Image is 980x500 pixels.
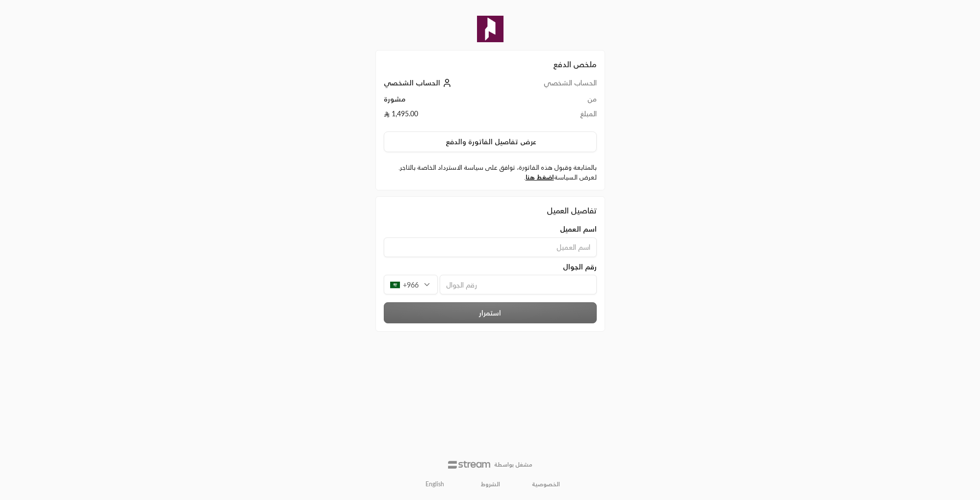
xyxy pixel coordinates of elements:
span: رقم الجوال [563,262,597,272]
h2: ملخص الدفع [384,58,597,70]
td: 1,495.00 [384,109,505,124]
a: English [420,476,450,492]
p: مشغل بواسطة [494,461,532,469]
div: +966 [384,275,438,294]
label: بالمتابعة وقبول هذه الفاتورة، توافق على سياسة الاسترداد الخاصة بالتاجر. لعرض السياسة . [384,163,597,182]
span: اسم العميل [560,224,597,234]
td: مشورة [384,94,505,109]
span: الحساب الشخصي [384,79,440,87]
button: عرض تفاصيل الفاتورة والدفع [384,132,597,152]
a: الحساب الشخصي [384,79,454,87]
td: الحساب الشخصي [505,78,597,94]
td: من [505,94,597,109]
div: تفاصيل العميل [384,205,597,216]
td: المبلغ [505,109,597,124]
input: رقم الجوال [440,275,597,294]
a: الشروط [481,480,500,488]
input: اسم العميل [384,237,597,257]
a: الخصوصية [532,480,560,488]
img: Company Logo [477,16,503,42]
a: اضغط هنا [526,173,554,181]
